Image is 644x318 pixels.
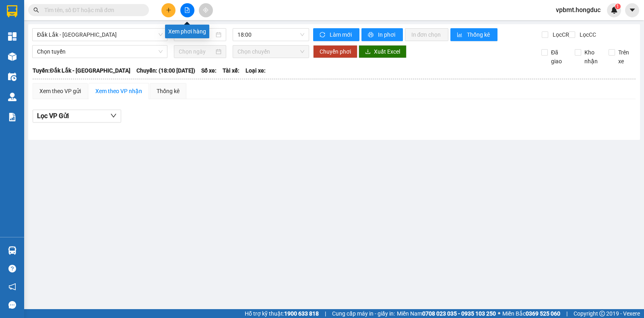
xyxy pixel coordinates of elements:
strong: 0708 023 035 - 0935 103 250 [422,310,496,317]
span: caret-down [629,6,636,14]
span: Miền Nam [397,309,496,318]
span: message [8,301,16,309]
span: Chọn tuyến [37,46,163,58]
button: In đơn chọn [405,28,449,41]
img: warehouse-icon [8,93,17,101]
img: warehouse-icon [8,246,17,255]
span: aim [203,7,208,13]
span: In phơi [378,30,396,39]
img: icon-new-feature [611,6,618,14]
span: Kho nhận [581,48,602,66]
button: plus [161,3,175,17]
span: down [110,112,117,119]
span: Lọc CR [549,30,570,39]
span: printer [368,32,375,38]
button: file-add [180,3,194,17]
span: bar-chart [457,32,464,38]
img: solution-icon [8,113,17,121]
button: bar-chartThống kê [450,28,497,41]
span: Thống kê [467,30,491,39]
span: Hỗ trợ kỹ thuật: [245,309,319,318]
span: Số xe: [201,66,217,75]
span: Cung cấp máy in - giấy in: [332,309,395,318]
span: ⚪️ [498,312,500,315]
span: file-add [184,7,190,13]
span: Lọc VP Gửi [37,111,69,121]
span: | [566,309,568,318]
span: question-circle [8,265,16,272]
button: printerIn phơi [361,28,403,41]
span: Tài xế: [223,66,239,75]
button: syncLàm mới [313,28,359,41]
img: warehouse-icon [8,52,17,61]
span: Chuyến: (18:00 [DATE]) [136,66,195,75]
span: 1 [616,4,619,9]
span: | [325,309,326,318]
span: Chọn chuyến [237,46,304,58]
span: Miền Bắc [502,309,560,318]
button: Lọc VP Gửi [33,110,121,123]
input: Tìm tên, số ĐT hoặc mã đơn [44,6,139,15]
button: caret-down [625,3,639,17]
span: Làm mới [330,30,353,39]
span: 18:00 [237,29,304,41]
b: Tuyến: Đắk Lắk - [GEOGRAPHIC_DATA] [33,67,130,74]
span: Trên xe [615,48,636,66]
input: Chọn ngày [179,47,215,56]
div: Thống kê [157,87,180,96]
img: warehouse-icon [8,73,17,81]
span: Loại xe: [246,66,266,75]
button: aim [199,3,213,17]
button: downloadXuất Excel [359,45,407,58]
span: Đắk Lắk - Bình Dương [37,29,163,41]
span: plus [166,7,171,13]
button: Chuyển phơi [313,45,357,58]
strong: 0369 525 060 [526,310,560,317]
span: Đã giao [548,48,569,66]
span: notification [8,283,16,291]
strong: 1900 633 818 [284,310,319,317]
div: Xem phơi hàng [165,25,209,38]
span: Lọc CC [576,30,597,39]
span: copyright [599,311,605,316]
img: logo-vxr [7,5,17,17]
span: search [33,7,39,13]
span: sync [320,32,326,38]
span: vpbmt.hongduc [549,5,607,15]
div: Xem theo VP nhận [95,87,142,96]
sup: 1 [615,4,621,9]
img: dashboard-icon [8,32,17,41]
div: Xem theo VP gửi [39,87,81,96]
